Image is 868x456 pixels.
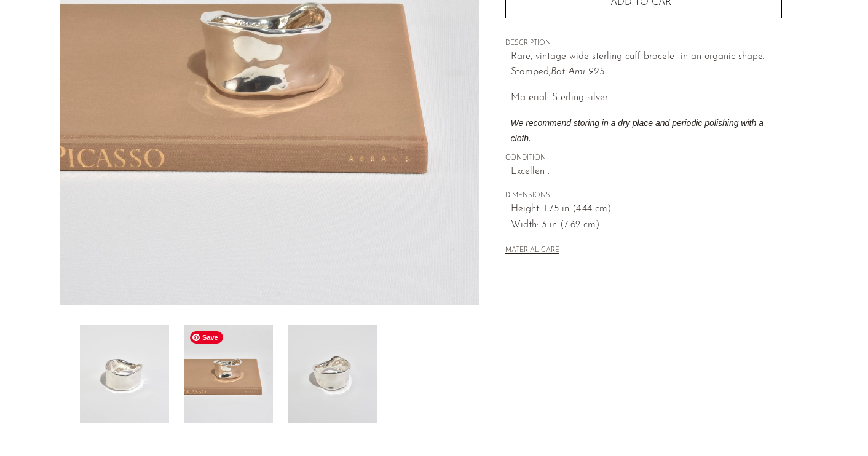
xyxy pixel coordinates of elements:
img: Organic Cuff Bracelet [184,325,273,423]
p: Rare, vintage wide sterling cuff bracelet in an organic shape. Stamped, [511,49,782,81]
span: DESCRIPTION [505,38,782,49]
p: Material: Sterling silver. [511,90,782,106]
button: MATERIAL CARE [505,246,559,256]
img: Organic Cuff Bracelet [80,325,169,423]
i: We recommend storing in a dry place and periodic polishing with a cloth. [511,118,763,144]
span: Save [190,331,223,344]
img: Organic Cuff Bracelet [288,325,377,423]
em: Bat Ami 925. [551,67,606,77]
span: Width: 3 in (7.62 cm) [511,218,782,234]
span: CONDITION [505,153,782,164]
span: Excellent. [511,164,782,180]
span: DIMENSIONS [505,191,782,202]
span: Height: 1.75 in (4.44 cm) [511,202,782,218]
